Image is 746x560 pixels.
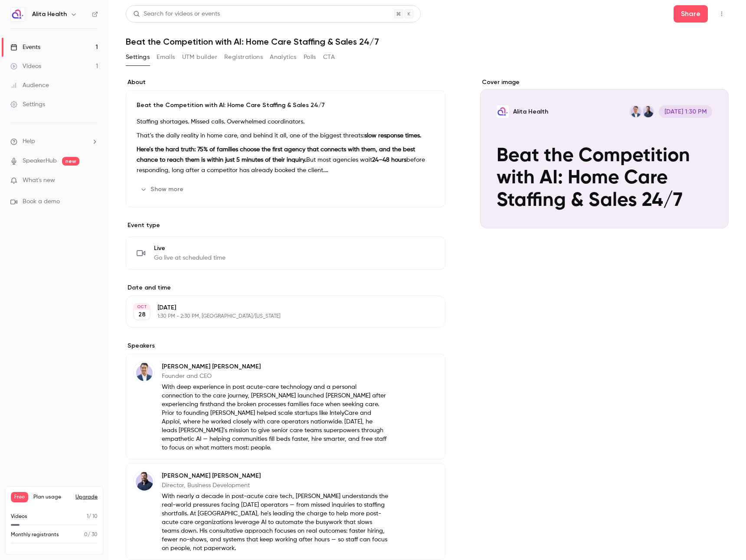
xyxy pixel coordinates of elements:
button: Polls [304,50,316,64]
h6: Alita Health [32,10,67,19]
p: [DATE] [157,303,399,312]
p: Director, Business Development [162,481,389,490]
p: That’s the daily reality in home care, and behind it all, one of the biggest threats: [137,130,435,141]
p: Beat the Competition with AI: Home Care Staffing & Sales 24/7 [137,101,435,110]
strong: Here’s the hard truth: 75% of families choose the first agency that connects with them, and the b... [137,147,415,163]
section: Cover image [480,78,729,228]
button: Upgrade [75,494,98,501]
p: / 30 [84,531,98,539]
h1: Beat the Competition with AI: Home Care Staffing & Sales 24/7 [126,36,729,47]
div: Events [10,43,40,52]
a: SpeakerHub [23,156,57,166]
p: With deep experience in post acute-care technology and a personal connection to the care journey,... [162,383,389,452]
div: OCT [134,304,150,310]
img: Matt Rosa [134,361,154,382]
img: Alita Health [11,7,25,21]
span: Go live at scheduled time [154,254,226,262]
button: Registrations [224,50,263,64]
button: Analytics [270,50,297,64]
span: Help [23,137,35,146]
label: About [126,78,445,87]
span: Free [11,492,28,502]
img: Brett Seidita [134,471,154,492]
button: Share [674,5,708,23]
p: [PERSON_NAME] [PERSON_NAME] [162,472,389,480]
button: Emails [157,50,175,64]
label: Speakers [126,342,445,350]
span: What's new [23,176,55,185]
strong: 24–48 hours [372,157,406,163]
p: 1:30 PM - 2:30 PM, [GEOGRAPHIC_DATA]/[US_STATE] [157,313,399,320]
p: / 10 [87,513,98,521]
p: But most agencies wait before responding, long after a competitor has already booked the client. [137,144,435,176]
p: Staffing shortages. Missed calls. Overwhelmed coordinators. [137,117,435,127]
button: CTA [323,50,335,64]
span: Book a demo [23,197,60,206]
li: help-dropdown-opener [10,137,98,146]
div: Audience [10,81,49,90]
p: Event type [126,221,445,230]
label: Cover image [480,78,729,87]
span: new [62,157,79,166]
p: Monthly registrants [11,531,59,539]
span: Live [154,244,226,253]
button: UTM builder [182,50,217,64]
span: 0 [84,532,88,537]
button: Settings [126,50,150,64]
p: Founder and CEO [162,372,389,381]
button: Show more [137,182,189,196]
div: Matt Rosa[PERSON_NAME] [PERSON_NAME]Founder and CEOWith deep experience in post acute-care techno... [126,354,445,459]
div: Settings [10,100,45,109]
span: 1 [87,514,88,519]
span: Plan usage [33,494,70,501]
strong: slow response times. [364,133,421,139]
label: Date and time [126,283,445,292]
div: Search for videos or events [133,10,220,19]
p: [PERSON_NAME] [PERSON_NAME] [162,362,389,371]
p: Videos [11,513,27,521]
p: With nearly a decade in post-acute care tech, [PERSON_NAME] understands the real-world pressures ... [162,492,389,553]
div: Brett Seidita[PERSON_NAME] [PERSON_NAME]Director, Business DevelopmentWith nearly a decade in pos... [126,463,445,560]
p: 28 [138,310,146,319]
div: Videos [10,62,41,71]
